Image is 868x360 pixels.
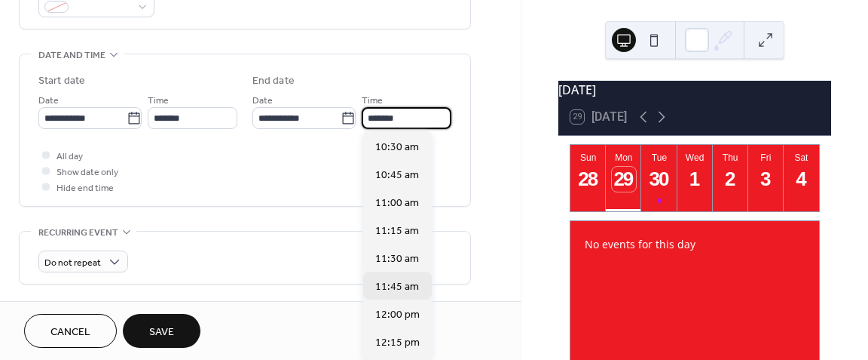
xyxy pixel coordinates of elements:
div: 2 [718,167,743,192]
div: No events for this day [573,226,818,262]
span: Time [362,93,383,109]
span: 11:00 am [375,195,419,211]
span: 12:15 pm [375,334,420,350]
span: Date [252,93,273,109]
span: Date and time [38,48,105,63]
span: 11:30 am [375,251,419,266]
span: Show date only [57,165,118,180]
div: 3 [753,167,778,192]
span: 11:15 am [375,223,419,238]
div: [DATE] [558,81,831,99]
button: Cancel [24,314,117,348]
button: Thu2 [713,145,748,211]
div: Start date [38,73,85,89]
button: Wed1 [677,145,713,211]
button: Mon29 [606,145,641,211]
div: 28 [576,167,601,192]
div: Wed [682,152,708,163]
span: Recurring event [38,225,118,241]
span: 10:30 am [375,139,419,155]
div: End date [252,73,295,89]
span: Cancel [50,325,90,340]
button: Tue30 [641,145,677,211]
span: Date [38,93,59,109]
div: Sun [575,152,601,163]
div: Mon [610,152,637,163]
button: Sun28 [570,145,606,211]
button: Fri3 [748,145,784,211]
button: Sat4 [784,145,819,211]
button: Save [123,314,200,348]
span: All day [57,149,83,165]
div: Thu [717,152,744,163]
span: Hide end time [57,180,114,196]
div: Fri [753,152,779,163]
div: 29 [612,167,637,192]
div: 1 [683,167,708,192]
div: Tue [646,152,672,163]
span: 10:45 am [375,167,419,183]
div: Sat [788,152,815,163]
div: 4 [789,167,814,192]
span: 11:45 am [375,278,419,294]
div: 30 [647,167,672,192]
span: Do not repeat [44,254,101,272]
span: 12:00 pm [375,306,420,322]
span: Time [148,93,169,109]
span: Save [149,325,174,340]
